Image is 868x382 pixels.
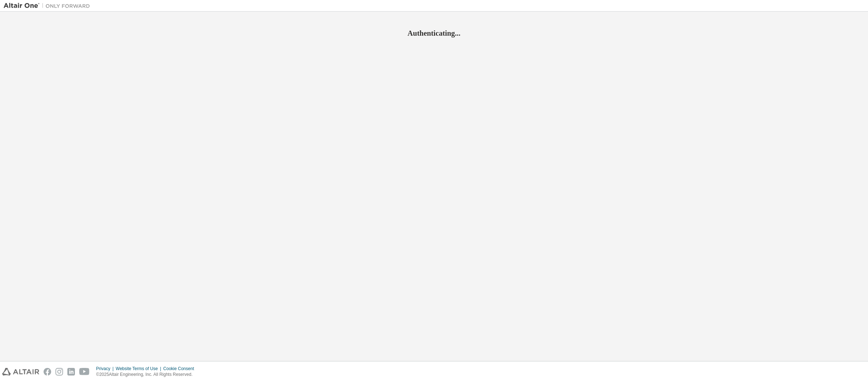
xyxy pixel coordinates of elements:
[96,366,116,372] div: Privacy
[67,368,75,376] img: linkedin.svg
[163,366,198,372] div: Cookie Consent
[2,368,39,376] img: altair_logo.svg
[44,368,51,376] img: facebook.svg
[79,368,90,376] img: youtube.svg
[116,366,163,372] div: Website Terms of Use
[4,2,94,9] img: Altair One
[96,372,198,378] p: © 2025 Altair Engineering, Inc. All Rights Reserved.
[4,28,864,38] h2: Authenticating...
[55,368,63,376] img: instagram.svg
